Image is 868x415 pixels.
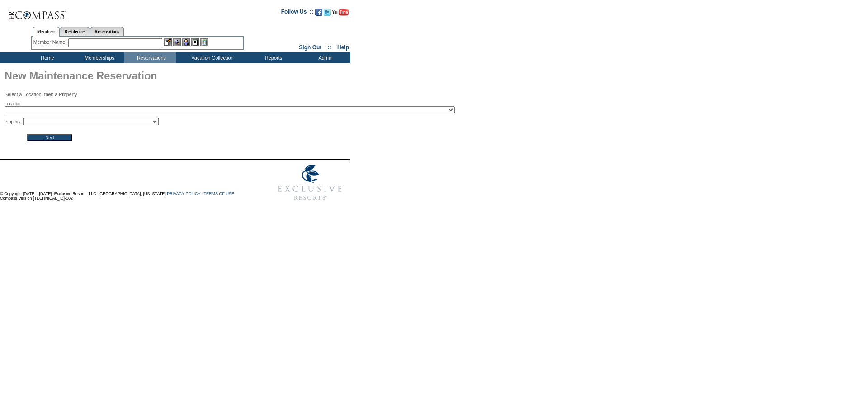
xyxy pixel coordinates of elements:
a: TERMS OF USE [204,191,235,196]
img: Subscribe to our YouTube Channel [332,9,349,16]
a: Subscribe to our YouTube Channel [332,11,349,17]
td: Reservations [124,52,176,63]
a: Members [33,27,60,37]
a: PRIVACY POLICY [167,191,200,196]
td: Home [20,52,72,63]
td: Follow Us :: [281,8,313,19]
img: Follow us on Twitter [324,9,331,16]
span: Location: [5,101,22,107]
img: b_calculator.gif [200,38,208,46]
div: Member Name: [33,38,68,46]
img: b_edit.gif [164,38,172,46]
h1: New Maintenance Reservation [5,68,350,87]
p: Select a Location, then a Property [5,92,350,97]
img: Impersonate [182,38,190,46]
td: Admin [298,52,350,63]
input: Next [27,134,72,141]
span: :: [328,44,331,51]
td: Memberships [72,52,124,63]
img: Become our fan on Facebook [315,9,322,16]
a: Become our fan on Facebook [315,11,322,17]
img: View [173,38,181,46]
a: Residences [60,27,90,36]
td: Reports [246,52,298,63]
img: Exclusive Resorts [269,160,350,205]
img: Compass Home [8,2,66,21]
a: Follow us on Twitter [324,11,331,17]
img: Reservations [191,38,199,46]
a: Reservations [90,27,124,36]
span: Property: [5,119,22,125]
td: Vacation Collection [176,52,246,63]
a: Sign Out [299,44,321,51]
a: Help [337,44,349,51]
